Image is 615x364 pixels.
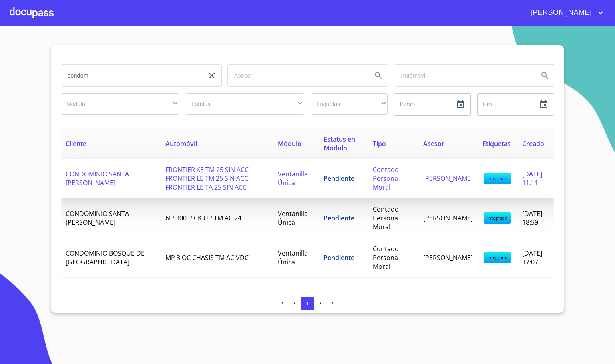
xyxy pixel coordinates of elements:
[484,212,511,224] span: integrado
[278,139,301,148] span: Módulo
[484,252,511,263] span: integrado
[369,66,388,85] button: Search
[423,139,444,148] span: Asesor
[186,93,304,115] div: ​
[311,93,388,115] div: ​
[324,214,354,222] span: Pendiente
[278,249,308,266] span: Ventanilla Única
[394,65,532,86] input: search
[165,214,241,222] span: NP 300 PICK UP TM AC 24
[522,139,544,148] span: Creado
[535,66,555,85] button: Search
[66,249,145,266] span: CONDOMINIO BOSQUE DE [GEOGRAPHIC_DATA]
[278,209,308,227] span: Ventanilla Única
[165,165,249,192] span: FRONTIER XE TM 25 SIN ACC FRONTIER LE TM 25 SIN ACC FRONTIER LE TA 25 SIN ACC
[522,170,542,187] span: [DATE] 11:11
[165,139,197,148] span: Automóvil
[324,174,354,183] span: Pendiente
[324,253,354,262] span: Pendiente
[423,253,473,262] span: [PERSON_NAME]
[278,170,308,187] span: Ventanilla Única
[324,135,355,152] span: Estatus en Módulo
[482,139,511,148] span: Etiquetas
[66,209,129,227] span: CONDOMINIO SANTA [PERSON_NAME]
[484,173,511,184] span: integrado
[306,300,309,306] span: 1
[522,209,542,227] span: [DATE] 18:59
[373,165,399,192] span: Contado Persona Moral
[373,205,399,231] span: Contado Persona Moral
[66,170,129,187] span: CONDOMINIO SANTA [PERSON_NAME]
[202,66,221,85] button: clear input
[373,244,399,271] span: Contado Persona Moral
[423,214,473,222] span: [PERSON_NAME]
[301,297,314,310] button: 1
[525,6,605,19] button: account of current user
[228,65,366,86] input: search
[61,93,179,115] div: ​
[165,253,249,262] span: MP 3 OC CHASIS TM AC VDC
[66,139,86,148] span: Cliente
[423,174,473,183] span: [PERSON_NAME]
[525,6,596,19] span: [PERSON_NAME]
[522,249,542,266] span: [DATE] 17:07
[373,139,386,148] span: Tipo
[61,65,199,86] input: search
